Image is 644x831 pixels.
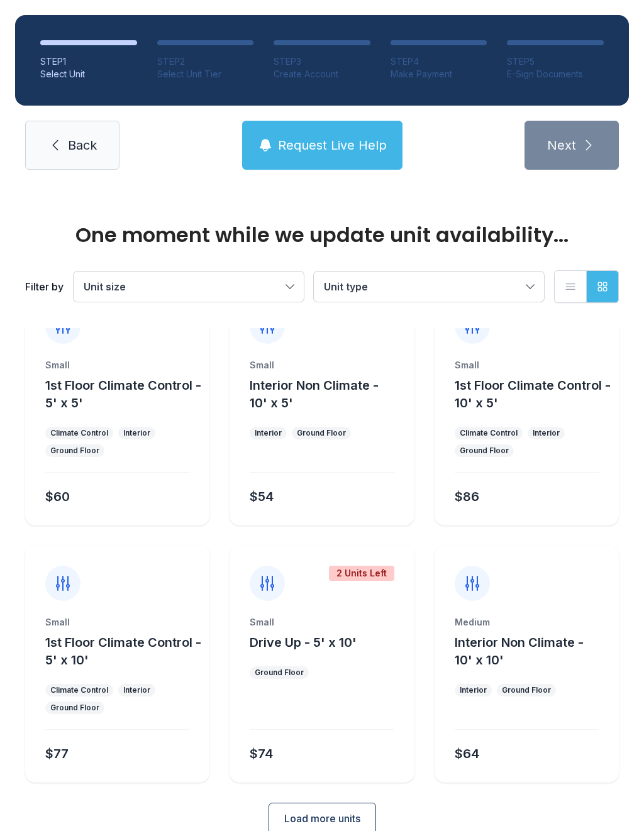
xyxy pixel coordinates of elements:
div: $54 [250,488,274,505]
div: Medium [455,616,599,629]
div: Ground Floor [50,446,99,456]
div: STEP 1 [40,55,137,68]
div: STEP 4 [391,55,487,68]
span: Request Live Help [278,136,387,154]
span: Interior Non Climate - 10' x 10' [455,635,584,668]
span: 1st Floor Climate Control - 10' x 5' [455,378,611,410]
button: Interior Non Climate - 10' x 10' [455,634,614,669]
button: 1st Floor Climate Control - 5' x 5' [45,377,204,412]
span: Next [547,136,576,154]
div: Interior [123,428,150,438]
div: Interior [533,428,560,438]
button: Unit size [74,272,304,302]
button: 1st Floor Climate Control - 5' x 10' [45,634,204,669]
span: Load more units [284,811,360,826]
div: STEP 2 [157,55,254,68]
div: Select Unit Tier [157,68,254,80]
div: Create Account [274,68,370,80]
div: Small [250,616,394,629]
div: STEP 5 [507,55,604,68]
div: $60 [45,488,70,505]
div: Ground Floor [297,428,346,438]
div: Ground Floor [460,446,509,456]
div: $74 [250,745,273,762]
button: 1st Floor Climate Control - 10' x 5' [455,377,614,412]
div: Climate Control [50,428,108,438]
div: Climate Control [460,428,518,438]
div: Ground Floor [50,703,99,713]
span: Interior Non Climate - 10' x 5' [250,378,379,410]
span: Unit type [324,280,368,293]
span: 1st Floor Climate Control - 5' x 5' [45,378,201,410]
div: Ground Floor [255,668,304,678]
div: Climate Control [50,685,108,695]
div: Filter by [25,279,64,294]
div: Select Unit [40,68,137,80]
div: Small [45,616,189,629]
div: $64 [455,745,479,762]
div: Interior [460,685,487,695]
div: $86 [455,488,479,505]
div: STEP 3 [274,55,370,68]
div: Interior [255,428,282,438]
button: Interior Non Climate - 10' x 5' [250,377,409,412]
span: 1st Floor Climate Control - 5' x 10' [45,635,201,668]
div: $77 [45,745,69,762]
div: E-Sign Documents [507,68,604,80]
button: Unit type [314,272,544,302]
div: Small [45,359,189,371]
div: Small [455,359,599,371]
div: Interior [123,685,150,695]
span: Back [68,136,97,154]
span: Drive Up - 5' x 10' [250,635,357,650]
span: Unit size [84,280,126,293]
div: 2 Units Left [329,566,394,581]
div: One moment while we update unit availability... [25,225,619,245]
div: Small [250,359,394,371]
button: Drive Up - 5' x 10' [250,634,357,651]
div: Make Payment [391,68,487,80]
div: Ground Floor [502,685,551,695]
